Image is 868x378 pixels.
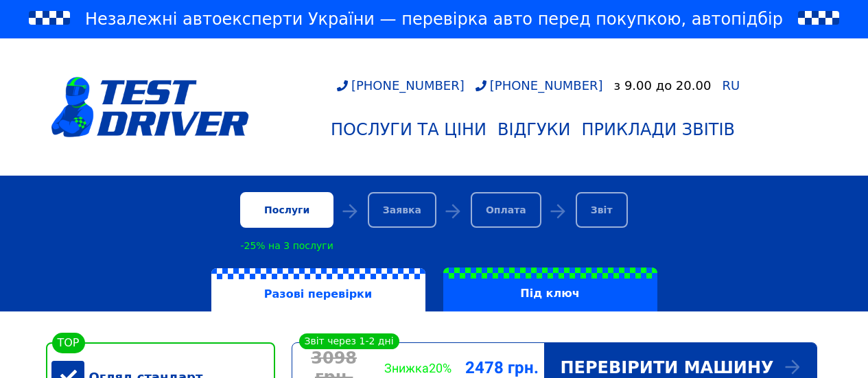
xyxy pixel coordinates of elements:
[211,268,425,312] label: Разові перевірки
[85,8,783,30] span: Незалежні автоексперти України — перевірка авто перед покупкою, автопідбір
[434,268,666,311] a: Під ключ
[582,120,735,139] div: Приклади звітів
[51,77,249,137] img: logotype@3x
[476,78,603,93] a: [PHONE_NUMBER]
[471,192,541,228] div: Оплата
[614,78,712,93] div: з 9.00 до 20.00
[443,268,657,311] label: Під ключ
[240,192,333,228] div: Послуги
[429,361,451,375] span: 20%
[497,120,571,139] div: Відгуки
[376,361,460,375] div: Знижка
[576,115,740,145] a: Приклади звітів
[331,120,486,139] div: Послуги та Ціни
[240,240,333,251] div: -25% на 3 послуги
[492,115,576,145] a: Відгуки
[325,115,492,145] a: Послуги та Ціни
[722,78,740,93] span: RU
[722,80,740,92] a: RU
[460,358,543,377] div: 2478 грн.
[368,192,436,228] div: Заявка
[51,44,249,170] a: logotype@3x
[576,192,628,228] div: Звіт
[337,78,465,93] a: [PHONE_NUMBER]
